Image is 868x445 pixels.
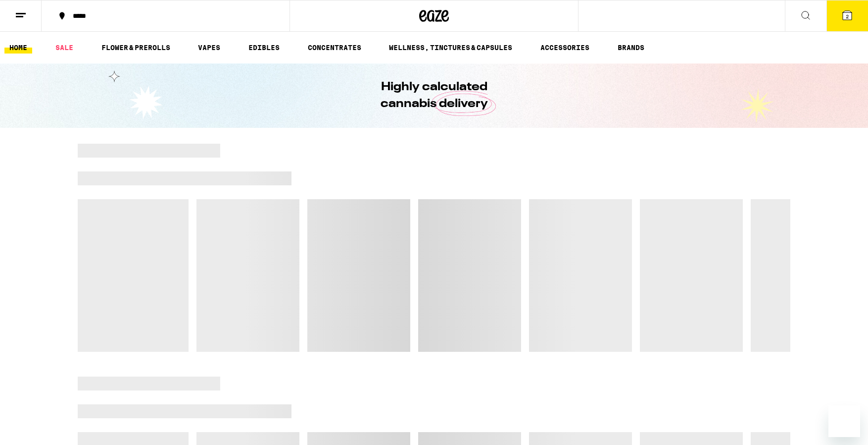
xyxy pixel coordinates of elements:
[826,0,868,31] button: 2
[846,13,849,19] span: 2
[193,42,225,54] a: VAPES
[4,42,32,54] a: HOME
[535,42,594,54] a: ACCESSORIES
[613,42,649,54] a: BRANDS
[384,42,517,54] a: WELLNESS, TINCTURES & CAPSULES
[243,42,285,54] a: EDIBLES
[50,42,78,54] a: SALE
[352,79,516,112] h1: Highly calculated cannabis delivery
[303,42,366,54] a: CONCENTRATES
[96,42,175,54] a: FLOWER & PREROLLS
[828,405,860,437] iframe: Button to launch messaging window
